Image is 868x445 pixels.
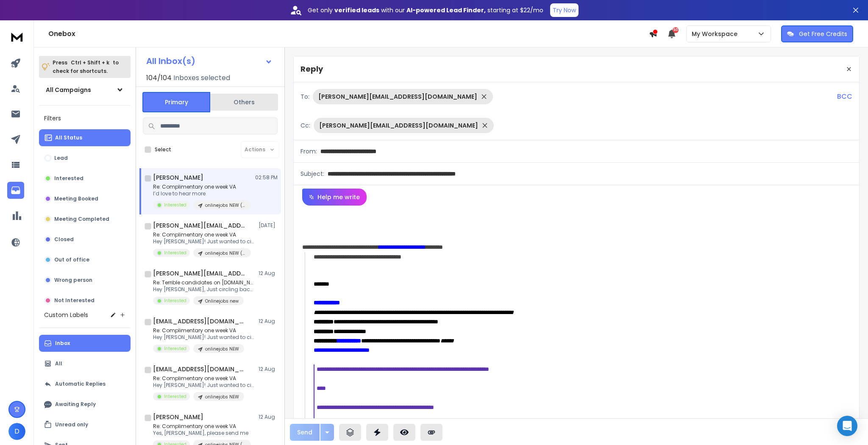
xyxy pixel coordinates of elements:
[553,6,576,14] p: Try Now
[39,112,131,124] h3: Filters
[39,292,131,309] button: Not Interested
[300,92,309,101] p: To:
[146,57,195,65] h1: All Inbox(s)
[255,174,278,181] p: 02:58 PM
[259,222,278,229] p: [DATE]
[146,73,172,83] span: 104 / 104
[54,256,89,263] p: Out of office
[153,221,246,230] h1: [PERSON_NAME][EMAIL_ADDRESS][DOMAIN_NAME]
[153,423,251,430] p: Re: Complimentary one week VA
[781,25,853,42] button: Get Free Credits
[53,58,119,75] p: Press to check for shortcuts.
[205,202,246,209] p: onlinejobs NEW ([PERSON_NAME] add to this one)
[153,413,203,421] h1: [PERSON_NAME]
[300,63,323,75] p: Reply
[300,170,324,178] p: Subject:
[39,81,131,98] button: All Campaigns
[55,134,82,141] p: All Status
[173,73,230,83] h3: Inboxes selected
[153,317,246,325] h1: [EMAIL_ADDRESS][DOMAIN_NAME]
[153,375,255,382] p: Re: Complimentary one week VA
[39,231,131,248] button: Closed
[300,121,310,130] p: Cc:
[300,147,317,156] p: From:
[205,394,239,400] p: onlinejobs NEW
[259,366,278,373] p: 12 Aug
[39,129,131,146] button: All Status
[673,27,679,33] span: 50
[54,216,109,222] p: Meeting Completed
[39,396,131,413] button: Awaiting Reply
[55,381,106,387] p: Automatic Replies
[334,6,379,14] strong: verified leads
[39,211,131,228] button: Meeting Completed
[155,146,171,153] label: Select
[39,335,131,352] button: Inbox
[8,423,25,440] button: D
[48,29,649,39] h1: Onebox
[799,30,847,38] p: Get Free Credits
[39,375,131,392] button: Automatic Replies
[406,6,486,14] strong: AI-powered Lead Finder,
[153,286,255,293] p: Hey [PERSON_NAME], Just circling back. Were
[55,421,88,428] p: Unread only
[259,414,278,420] p: 12 Aug
[39,272,131,289] button: Wrong person
[39,170,131,187] button: Interested
[8,29,25,44] img: logo
[54,175,83,182] p: Interested
[259,318,278,325] p: 12 Aug
[153,184,251,190] p: Re: Complimentary one week VA
[55,360,62,367] p: All
[164,250,186,256] p: Interested
[205,298,239,304] p: Onlinejobs new
[54,195,98,202] p: Meeting Booked
[550,3,579,17] button: Try Now
[164,393,186,400] p: Interested
[164,345,186,352] p: Interested
[39,355,131,372] button: All
[164,298,186,304] p: Interested
[318,92,477,101] p: [PERSON_NAME][EMAIL_ADDRESS][DOMAIN_NAME]
[153,190,251,197] p: I’d love to hear more
[308,6,543,14] p: Get only with our starting at $22/mo
[153,173,203,182] h1: [PERSON_NAME]
[70,58,111,67] span: Ctrl + Shift + k
[39,190,131,207] button: Meeting Booked
[692,30,741,38] p: My Workspace
[153,430,251,437] p: Yes, [PERSON_NAME], please send me
[153,334,255,341] p: Hey [PERSON_NAME]! Just wanted to circle
[139,53,279,70] button: All Inbox(s)
[153,238,255,245] p: Hey [PERSON_NAME]! Just wanted to circle back
[205,346,239,352] p: onlinejobs NEW
[46,86,91,94] h1: All Campaigns
[55,340,70,347] p: Inbox
[302,189,367,206] button: Help me write
[164,202,186,208] p: Interested
[153,382,255,389] p: Hey [PERSON_NAME]! Just wanted to circle
[837,92,852,102] p: BCC
[153,231,255,238] p: Re: Complimentary one week VA
[54,155,68,161] p: Lead
[142,92,210,112] button: Primary
[153,365,246,373] h1: [EMAIL_ADDRESS][DOMAIN_NAME]
[153,269,246,278] h1: [PERSON_NAME][EMAIL_ADDRESS][DOMAIN_NAME]
[39,150,131,167] button: Lead
[153,327,255,334] p: Re: Complimentary one week VA
[39,251,131,268] button: Out of office
[39,416,131,433] button: Unread only
[210,93,278,111] button: Others
[259,270,278,277] p: 12 Aug
[55,401,96,408] p: Awaiting Reply
[837,416,857,436] div: Open Intercom Messenger
[54,236,74,243] p: Closed
[319,121,478,130] p: [PERSON_NAME][EMAIL_ADDRESS][DOMAIN_NAME]
[205,250,246,256] p: onlinejobs NEW ([PERSON_NAME] add to this one)
[153,279,255,286] p: Re: Terrible candidates on [DOMAIN_NAME]
[54,297,95,304] p: Not Interested
[44,311,88,319] h3: Custom Labels
[54,277,92,284] p: Wrong person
